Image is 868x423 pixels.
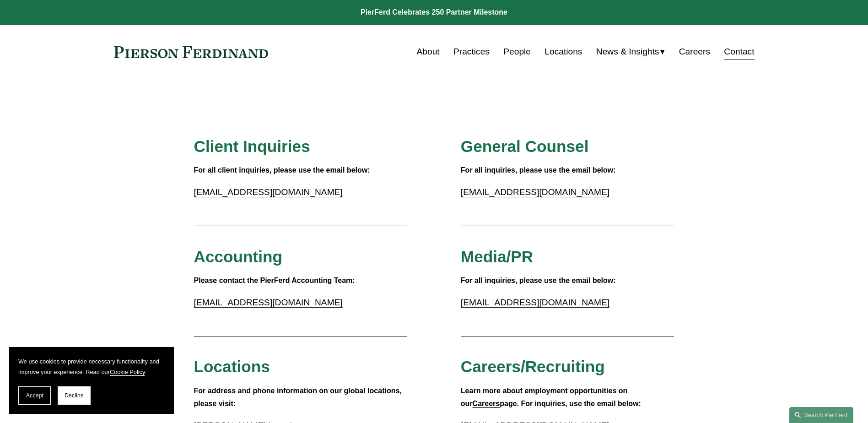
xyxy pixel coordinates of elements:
a: Practices [453,43,490,60]
span: Media/PR [461,248,533,266]
strong: page. For inquiries, use the email below: [500,400,641,407]
a: People [503,43,531,60]
strong: For all client inquiries, please use the email below: [194,166,370,174]
p: We use cookies to provide necessary functionality and improve your experience. Read our . [18,356,165,377]
a: Search this site [789,407,853,423]
strong: Learn more about employment opportunities on our [461,387,630,408]
a: Careers [679,43,710,60]
span: Accounting [194,248,283,266]
span: Client Inquiries [194,137,310,155]
a: [EMAIL_ADDRESS][DOMAIN_NAME] [461,298,609,307]
span: Decline [65,392,84,399]
section: Cookie banner [9,347,174,414]
span: Locations [194,358,270,375]
a: [EMAIL_ADDRESS][DOMAIN_NAME] [194,298,343,307]
strong: For address and phone information on our global locations, please visit: [194,387,404,408]
strong: Please contact the PierFerd Accounting Team: [194,277,355,284]
span: Careers/Recruiting [461,358,605,375]
button: Decline [58,386,91,405]
a: [EMAIL_ADDRESS][DOMAIN_NAME] [461,187,609,197]
a: Contact [724,43,754,60]
button: Accept [18,386,51,405]
a: Careers [473,400,500,407]
strong: For all inquiries, please use the email below: [461,166,616,174]
strong: For all inquiries, please use the email below: [461,277,616,284]
a: folder dropdown [596,43,665,60]
span: General Counsel [461,137,589,155]
a: [EMAIL_ADDRESS][DOMAIN_NAME] [194,187,343,197]
a: Locations [545,43,582,60]
span: News & Insights [596,44,659,60]
span: Accept [26,392,43,399]
a: Cookie Policy [110,369,145,375]
a: About [417,43,440,60]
